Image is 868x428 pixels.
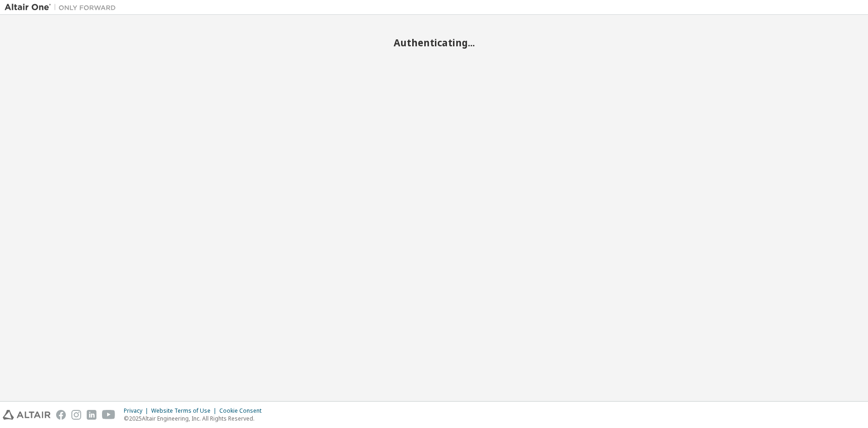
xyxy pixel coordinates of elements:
[3,410,51,420] img: altair_logo.svg
[124,407,151,415] div: Privacy
[5,37,863,49] h2: Authenticating...
[151,407,219,415] div: Website Terms of Use
[219,407,267,415] div: Cookie Consent
[102,410,115,420] img: youtube.svg
[5,3,121,12] img: Altair One
[56,410,66,420] img: facebook.svg
[124,415,267,422] p: © 2025 Altair Engineering, Inc. All Rights Reserved.
[71,410,81,420] img: instagram.svg
[87,410,96,420] img: linkedin.svg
